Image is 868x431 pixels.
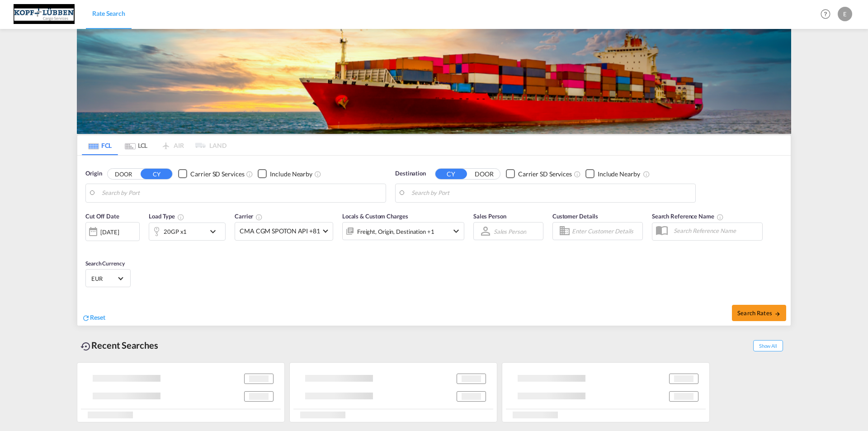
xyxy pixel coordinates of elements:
div: Freight Origin Destination Factory Stuffing [357,225,434,238]
md-icon: Your search will be saved by the below given name [717,213,724,221]
button: DOOR [108,169,139,179]
md-tab-item: FCL [82,135,118,155]
div: Recent Searches [77,335,162,355]
button: DOOR [468,169,500,179]
span: Search Rates [737,309,781,317]
div: Help [818,6,838,23]
md-icon: icon-information-outline [177,213,184,221]
span: Help [818,6,833,22]
button: Search Ratesicon-arrow-right [732,305,786,321]
span: Customer Details [552,213,598,220]
md-checkbox: Checkbox No Ink [585,169,640,179]
input: Enter Customer Details [572,224,640,238]
md-icon: Unchecked: Ignores neighbouring ports when fetching rates.Checked : Includes neighbouring ports w... [314,171,321,178]
button: CY [141,169,172,179]
span: Carrier [235,213,263,220]
md-icon: icon-refresh [82,314,90,322]
md-icon: icon-arrow-right [774,311,781,317]
md-icon: Unchecked: Search for CY (Container Yard) services for all selected carriers.Checked : Search for... [246,171,253,178]
span: Origin [85,169,102,178]
div: E [838,7,852,21]
md-datepicker: Select [85,240,92,252]
img: LCL+%26+FCL+BACKGROUND.png [77,29,791,134]
div: 20GP x1icon-chevron-down [149,223,226,241]
span: Destination [395,169,426,178]
button: CY [435,169,467,179]
span: CMA CGM SPOTON API +81 [240,227,320,236]
div: Origin DOOR CY Checkbox No InkUnchecked: Search for CY (Container Yard) services for all selected... [77,156,791,326]
input: Search by Port [411,186,691,200]
div: icon-refreshReset [82,313,105,323]
md-select: Select Currency: € EUREuro [90,272,126,285]
div: Carrier SD Services [518,170,572,179]
md-checkbox: Checkbox No Ink [178,169,244,179]
md-icon: Unchecked: Ignores neighbouring ports when fetching rates.Checked : Includes neighbouring ports w... [643,171,650,178]
div: Freight Origin Destination Factory Stuffingicon-chevron-down [342,222,464,240]
div: Carrier SD Services [190,170,244,179]
div: Include Nearby [270,170,312,179]
span: Locals & Custom Charges [342,213,408,220]
div: 20GP x1 [164,225,187,238]
input: Search Reference Name [669,224,762,237]
md-select: Sales Person [493,225,527,238]
span: Search Reference Name [652,213,724,220]
md-icon: icon-chevron-down [451,226,462,237]
span: Rate Search [92,9,125,17]
span: EUR [91,275,117,283]
span: Search Currency [85,260,125,267]
span: Reset [90,313,105,321]
span: Cut Off Date [85,213,119,220]
div: [DATE] [85,222,140,241]
span: Load Type [149,213,184,220]
md-icon: icon-chevron-down [208,226,223,237]
md-checkbox: Checkbox No Ink [506,169,572,179]
div: Include Nearby [598,170,640,179]
md-tab-item: LCL [118,135,154,155]
md-icon: Unchecked: Search for CY (Container Yard) services for all selected carriers.Checked : Search for... [574,171,581,178]
div: [DATE] [100,228,119,236]
span: Show All [753,340,783,351]
md-icon: The selected Trucker/Carrierwill be displayed in the rate results If the rates are from another f... [255,213,263,221]
md-icon: icon-backup-restore [80,341,91,352]
md-pagination-wrapper: Use the left and right arrow keys to navigate between tabs [82,135,226,155]
span: Sales Person [473,213,506,220]
md-checkbox: Checkbox No Ink [258,169,312,179]
img: 25cf3bb0aafc11ee9c4fdbd399af7748.JPG [14,4,75,24]
input: Search by Port [102,186,381,200]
